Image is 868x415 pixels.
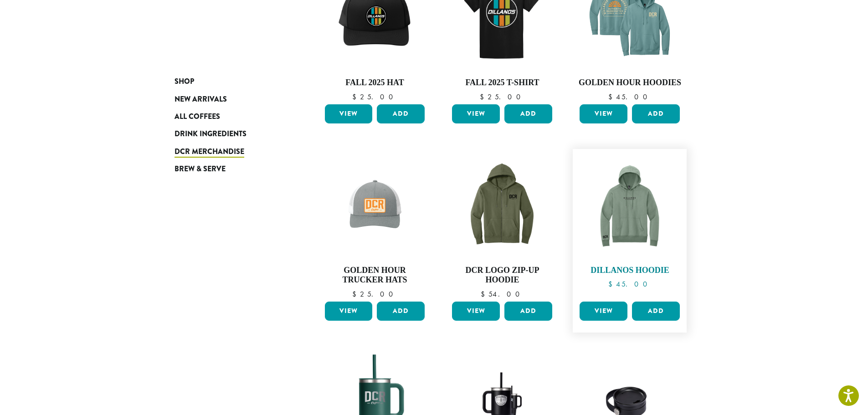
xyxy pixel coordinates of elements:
bdi: 25.00 [352,289,397,299]
span: $ [352,92,360,102]
span: $ [481,289,488,299]
bdi: 25.00 [480,92,525,102]
h4: Fall 2025 Hat [323,78,427,88]
span: All Coffees [175,111,220,123]
h4: DCR Logo Zip-Up Hoodie [450,266,555,285]
button: Add [504,104,552,123]
a: View [325,302,373,321]
h4: Dillanos Hoodie [577,266,682,276]
a: New Arrivals [175,90,284,108]
span: $ [352,289,360,299]
button: Add [504,302,552,321]
h4: Fall 2025 T-Shirt [450,78,555,88]
a: Shop [175,73,284,90]
span: Drink Ingredients [175,128,247,140]
a: Golden Hour Trucker Hats $25.00 [323,154,427,298]
a: View [580,104,627,123]
bdi: 45.00 [608,92,652,102]
img: DCR-Dillanos-Zip-Up-Hoodie-Military-Green.png [450,154,555,258]
span: DCR Merchandise [175,146,244,158]
img: DCR-Dillanos-Hoodie-Laurel-Green.png [577,154,682,258]
span: Shop [175,76,194,87]
a: View [580,302,627,321]
a: Dillanos Hoodie $45.00 [577,154,682,298]
h4: Golden Hour Hoodies [577,78,682,88]
button: Add [377,302,425,321]
bdi: 45.00 [608,279,652,289]
a: Drink Ingredients [175,125,284,143]
a: DCR Merchandise [175,143,284,160]
span: $ [608,92,616,102]
span: New Arrivals [175,94,227,105]
button: Add [632,104,680,123]
span: $ [480,92,488,102]
a: Brew & Serve [175,160,284,178]
span: $ [608,279,616,289]
a: DCR Logo Zip-Up Hoodie $54.00 [450,154,555,298]
a: View [452,104,500,123]
a: All Coffees [175,108,284,125]
span: Brew & Serve [175,164,226,175]
bdi: 54.00 [481,289,524,299]
button: Add [632,302,680,321]
img: DCR-SS-Golden-Hour-Trucker-Hat-Marigold-Patch-1200x1200-Web-e1744312436823.png [322,154,427,258]
a: View [452,302,500,321]
bdi: 25.00 [352,92,397,102]
h4: Golden Hour Trucker Hats [323,266,427,285]
a: View [325,104,373,123]
button: Add [377,104,425,123]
